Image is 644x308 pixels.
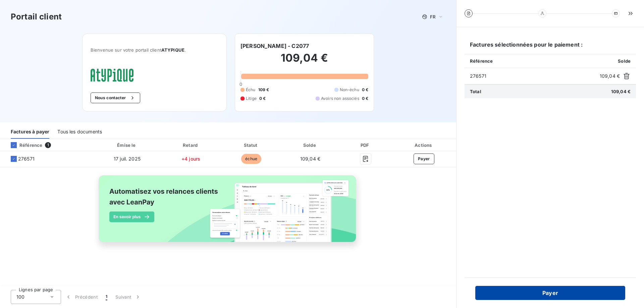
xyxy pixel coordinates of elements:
button: Payer [414,153,434,164]
span: échue [241,154,261,164]
span: 1 [106,294,107,300]
span: 100 [16,294,24,300]
div: Factures à payer [11,125,49,139]
div: Émise le [95,142,159,148]
span: 0 € [259,96,266,102]
span: 0 € [362,96,368,102]
span: Référence [470,58,493,64]
span: 276571 [470,73,597,79]
div: Référence [5,142,42,148]
span: +4 jours [181,156,200,162]
button: Précédent [61,290,102,304]
span: Solde [618,58,631,64]
span: 109,04 € [611,89,631,94]
span: FR [430,14,435,19]
button: Suivant [111,290,145,304]
span: 17 juil. 2025 [114,156,141,162]
span: Litige [246,96,257,102]
span: Échu [246,87,256,93]
button: 1 [102,290,111,304]
span: 109,04 € [600,73,620,79]
div: PDF [341,142,390,148]
span: 276571 [18,156,35,162]
div: Tous les documents [57,125,102,139]
span: Bienvenue sur votre portail client . [91,47,218,53]
span: Total [470,89,481,94]
span: 109 € [258,87,269,93]
img: Company logo [91,69,133,82]
div: Retard [162,142,220,148]
button: Payer [475,286,625,300]
span: ATYPIQUE [161,47,184,53]
span: 0 € [362,87,368,93]
span: 109,04 € [300,156,320,162]
div: Actions [393,142,455,148]
span: Non-échu [340,87,359,93]
span: 1 [45,142,51,148]
h2: 109,04 € [240,51,368,71]
button: Nous contacter [91,93,140,103]
h6: [PERSON_NAME] - C2077 [240,42,309,50]
span: Avoirs non associés [321,96,359,102]
img: banner [93,171,364,254]
h3: Portail client [11,11,62,23]
div: Statut [223,142,280,148]
div: Solde [282,142,338,148]
span: 0 [239,81,242,87]
h6: Factures sélectionnées pour le paiement : [465,41,636,54]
